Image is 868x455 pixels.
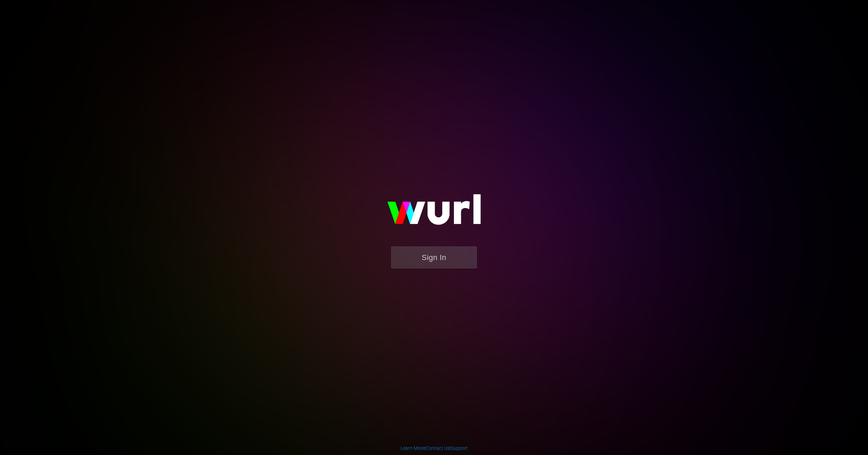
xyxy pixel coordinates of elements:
a: Support [451,445,468,451]
a: Contact Us [426,445,449,451]
div: | | [401,445,468,452]
img: wurl-logo-on-black-223613ac3d8ba8fe6dc639794a292ebdb59501304c7dfd60c99c58986ef67473.svg [365,179,503,246]
a: Learn More [401,445,425,451]
button: Sign In [391,246,477,269]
